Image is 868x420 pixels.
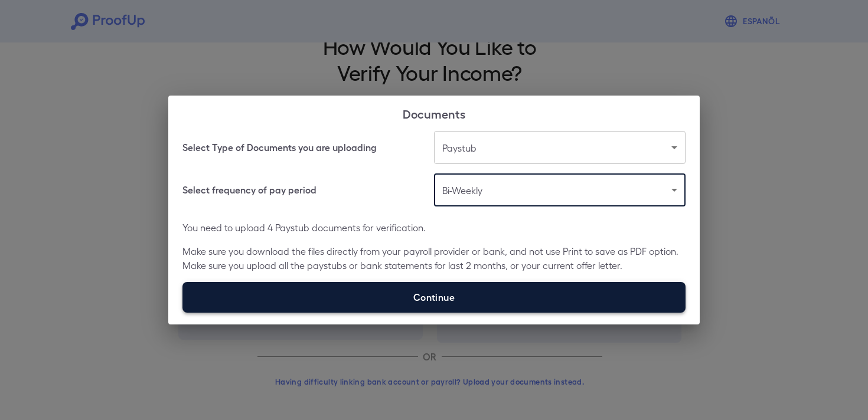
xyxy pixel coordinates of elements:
[434,173,686,206] div: Bi-Weekly
[168,96,700,131] h2: Documents
[434,131,686,164] div: Paystub
[182,282,686,313] label: Continue
[182,221,686,235] p: You need to upload 4 Paystub documents for verification.
[182,244,686,273] p: Make sure you download the files directly from your payroll provider or bank, and not use Print t...
[182,140,377,155] h6: Select Type of Documents you are uploading
[182,183,316,197] h6: Select frequency of pay period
